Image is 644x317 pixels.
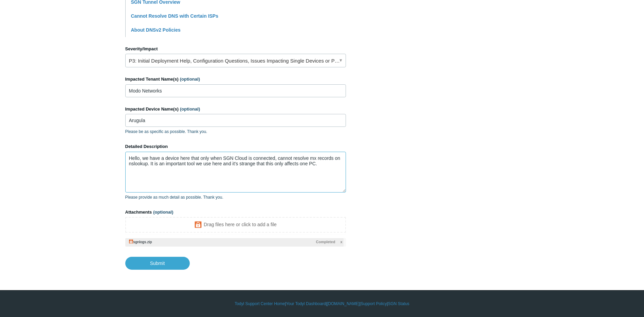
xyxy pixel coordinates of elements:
label: Attachments [125,209,346,216]
a: Your Todyl Dashboard [286,301,326,307]
label: Impacted Tenant Name(s) [125,76,346,83]
a: SGN Status [388,301,409,307]
a: About DNSv2 Policies [131,27,181,33]
a: Todyl Support Center Home [235,301,285,307]
label: Impacted Device Name(s) [125,106,346,113]
span: (optional) [180,77,200,82]
span: (optional) [153,210,173,215]
label: Detailed Description [125,143,346,150]
a: Cannot Resolve DNS with Certain ISPs [131,13,219,19]
input: Submit [125,257,190,270]
p: Please provide as much detail as possible. Thank you. [125,194,346,200]
div: | | | | [125,301,519,307]
span: x [340,239,342,245]
p: Please be as specific as possible. Thank you. [125,129,346,135]
a: [DOMAIN_NAME] [327,301,360,307]
label: Severity/Impact [125,46,346,52]
a: Support Policy [361,301,387,307]
a: P3: Initial Deployment Help, Configuration Questions, Issues Impacting Single Devices or Past Out... [125,54,346,67]
span: Completed [316,239,335,245]
span: (optional) [180,106,200,112]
